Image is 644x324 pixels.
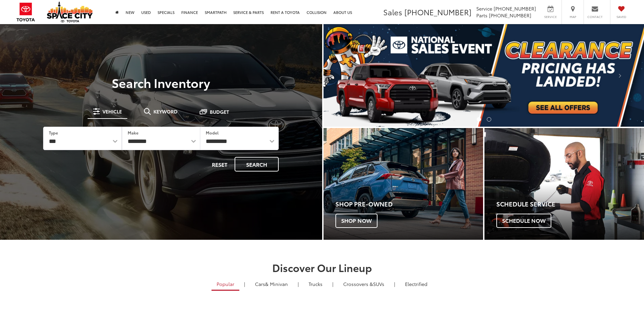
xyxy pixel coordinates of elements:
[404,6,472,17] span: [PHONE_NUMBER]
[103,109,122,114] span: Vehicle
[324,38,372,113] button: Click to view previous picture.
[476,12,487,19] span: Parts
[487,117,491,122] li: Go to slide number 2.
[296,281,300,287] li: |
[128,130,139,136] label: Make
[235,157,279,172] button: Search
[211,278,239,291] a: Popular
[210,109,229,114] span: Budget
[496,214,551,228] span: Schedule Now
[47,1,93,22] img: Space City Toyota
[476,5,492,12] span: Service
[587,15,603,19] span: Contact
[338,278,389,290] a: SUVs
[83,262,562,273] h2: Discover Our Lineup
[489,12,531,19] span: [PHONE_NUMBER]
[206,157,233,172] button: Reset
[614,15,629,19] span: Saved
[153,109,178,114] span: Keyword
[343,281,373,287] span: Crossovers &
[383,6,402,17] span: Sales
[250,278,293,290] a: Cars
[335,201,483,208] h4: Shop Pre-Owned
[265,281,288,287] span: & Minivan
[484,128,644,240] div: Toyota
[206,130,219,136] label: Model
[335,214,378,228] span: Shop Now
[29,76,294,89] h3: Search Inventory
[543,15,558,19] span: Service
[400,278,433,290] a: Electrified
[565,15,580,19] span: Map
[242,281,247,287] li: |
[484,128,644,240] a: Schedule Service Schedule Now
[477,117,481,122] li: Go to slide number 1.
[496,201,644,208] h4: Schedule Service
[49,130,58,136] label: Type
[324,128,483,240] div: Toyota
[596,38,644,113] button: Click to view next picture.
[331,281,335,287] li: |
[392,281,397,287] li: |
[494,5,536,12] span: [PHONE_NUMBER]
[324,128,483,240] a: Shop Pre-Owned Shop Now
[303,278,328,290] a: Trucks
